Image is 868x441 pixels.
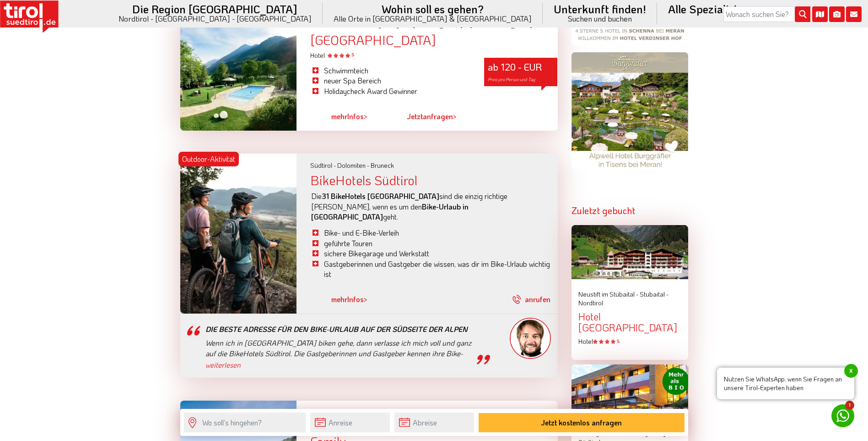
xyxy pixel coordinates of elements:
[178,152,239,166] div: Outdoor-Aktivität
[311,202,469,221] strong: Bike-Urlaub in [GEOGRAPHIC_DATA]
[831,404,854,427] a: 1 Nutzen Sie WhatsApp, wenn Sie Fragen an unsere Tirol-Experten habenx
[184,413,306,432] input: Wo soll's hingehen?
[310,161,336,170] span: Südtirol -
[310,33,557,47] div: [GEOGRAPHIC_DATA]
[845,401,854,410] span: 1
[310,413,390,432] input: Anreise
[394,413,474,432] input: Abreise
[554,15,646,22] small: Suchen und buchen
[205,318,473,333] div: Die beste Adresse für den Bike-Urlaub auf der Südseite der Alpen
[310,66,470,76] li: Schwimmteich
[510,318,551,359] img: frag-markus.png
[337,161,369,170] span: Dolomiten -
[617,338,620,344] sup: S
[310,248,557,259] li: sichere Bikegarage und Werkstatt
[119,15,312,22] small: Nordtirol - [GEOGRAPHIC_DATA] - [GEOGRAPHIC_DATA]
[723,6,810,22] input: Wonach suchen Sie?
[829,6,845,22] i: Fotogalerie
[205,360,473,370] a: weiterlesen
[479,413,685,432] button: Jetzt kostenlos anfragen
[844,364,858,378] span: x
[453,111,457,121] span: >
[310,173,557,187] div: BikeHotels Südtirol
[484,58,557,86] div: ab 120 - EUR
[310,51,354,60] span: Hotel
[310,76,470,86] li: neuer Spa Bereich
[337,408,403,417] span: Meran und Umgebung -
[717,368,854,399] span: Nutzen Sie WhatsApp, wenn Sie Fragen an unsere Tirol-Experten haben
[407,111,423,121] span: Jetzt
[404,408,454,417] span: [PERSON_NAME]
[331,289,367,310] a: mehrInfos>
[846,6,862,22] i: Kontakt
[310,408,336,417] span: Südtirol -
[571,52,688,169] img: burggraefler.jpg
[331,294,347,304] span: mehr
[310,86,470,96] li: Holidaycheck Award Gewinner
[640,290,669,298] span: Stubaital -
[571,204,635,216] strong: Zuletzt gebucht
[331,111,347,121] span: mehr
[310,228,557,238] li: Bike- und E-Bike-Verleih
[407,106,457,127] a: Jetztanfragen>
[578,290,681,346] a: Neustift im Stubaital - Stubaital - Nordtirol Hotel [GEOGRAPHIC_DATA] Hotel S
[322,191,439,201] strong: 31 BikeHotels [GEOGRAPHIC_DATA]
[310,238,557,248] li: geführte Touren
[812,6,828,22] i: Karte öffnen
[578,298,603,307] span: Nordtirol
[512,289,550,310] a: anrufen
[351,51,354,58] sup: S
[334,15,532,22] small: Alle Orte in [GEOGRAPHIC_DATA] & [GEOGRAPHIC_DATA]
[578,311,681,333] div: Hotel [GEOGRAPHIC_DATA]
[331,106,367,127] a: mehrInfos>
[578,337,681,346] div: Hotel
[311,191,532,222] p: Die sind die einzig richtige [PERSON_NAME], wenn es um den geht.
[364,111,367,121] span: >
[310,259,557,280] li: Gastgeberinnen und Gastgeber die wissen, was dir im Bike-Urlaub wichtig ist
[488,77,535,83] span: Preis pro Person und Tag
[371,161,394,170] span: Bruneck
[578,290,638,298] span: Neustift im Stubaital -
[205,338,473,379] p: Wenn ich in [GEOGRAPHIC_DATA] biken gehe, dann verlasse ich mich voll und ganz auf die BikeHotels...
[364,294,367,304] span: >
